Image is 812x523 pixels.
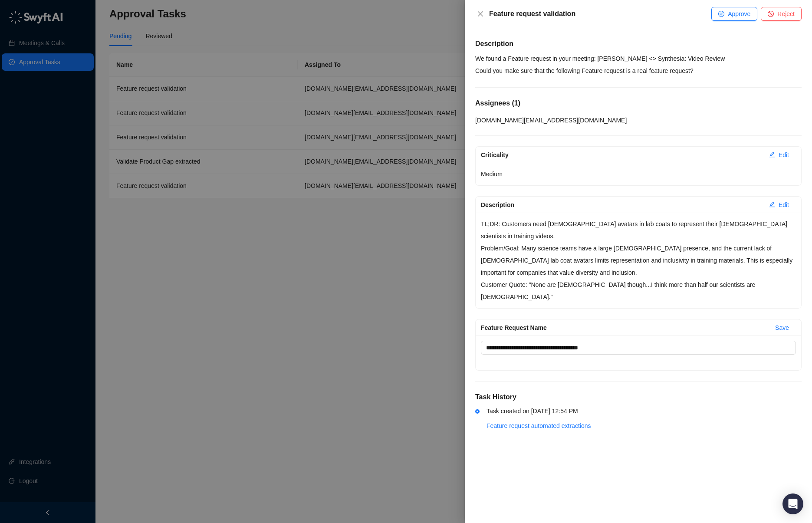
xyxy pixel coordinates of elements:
[475,9,486,19] button: Close
[481,242,796,279] p: Problem/Goal: Many science teams have a large [DEMOGRAPHIC_DATA] presence, and the current lack o...
[762,198,796,212] button: Edit
[477,10,484,17] span: close
[768,321,796,335] button: Save
[779,200,789,210] span: Edit
[475,53,802,77] p: We found a Feature request in your meeting: [PERSON_NAME] <> Synthesia: Video Review Could you ma...
[475,117,627,124] span: [DOMAIN_NAME][EMAIL_ADDRESS][DOMAIN_NAME]
[481,150,762,160] div: Criticality
[769,201,775,207] span: edit
[481,279,796,303] p: Customer Quote: "None are [DEMOGRAPHIC_DATA] though...I think more than half our scientists are [...
[711,7,757,21] button: Approve
[475,392,802,402] h5: Task History
[718,11,724,17] span: check-circle
[481,218,796,242] p: TL;DR: Customers need [DEMOGRAPHIC_DATA] avatars in lab coats to represent their [DEMOGRAPHIC_DAT...
[761,7,802,21] button: Reject
[487,422,591,429] a: Feature request automated extractions
[475,39,802,49] h5: Description
[777,9,795,19] span: Reject
[475,98,802,109] h5: Assignees ( 1 )
[481,168,796,180] p: Medium
[487,408,578,414] span: Task created on [DATE] 12:54 PM
[762,148,796,162] button: Edit
[779,150,789,160] span: Edit
[769,151,775,158] span: edit
[481,200,762,210] div: Description
[782,493,803,514] div: Open Intercom Messenger
[481,341,796,355] textarea: Feature Request Name
[775,323,789,332] span: Save
[489,9,711,19] div: Feature request validation
[768,11,774,17] span: stop
[481,323,768,332] div: Feature Request Name
[728,9,750,19] span: Approve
